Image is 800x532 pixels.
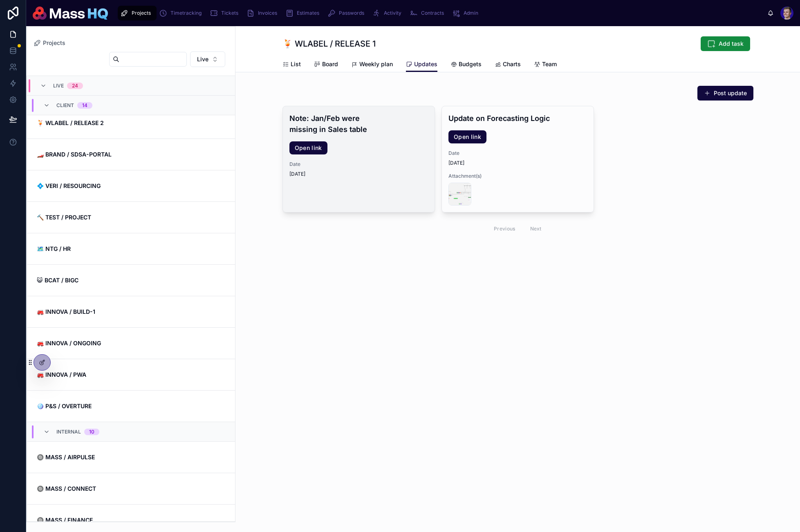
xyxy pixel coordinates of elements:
span: Add task [719,40,744,48]
a: Weekly plan [351,57,393,73]
img: App logo [33,7,108,20]
strong: 🗺 NTG / HR [37,245,71,252]
span: Invoices [258,10,277,16]
a: 🍹 WLABEL / RELEASE 2 [27,107,235,139]
a: 😺 BCAT / BIGC [27,265,235,296]
strong: 🏎️ BRAND / SDSA-PORTAL [37,151,112,158]
span: Client [56,102,74,109]
strong: 🔘 MASS / CONNECT [37,485,96,492]
strong: 🚒 INNOVA / ONGOING [37,340,101,346]
button: Post update [697,86,753,101]
a: Board [314,57,338,73]
a: 🚒 INNOVA / ONGOING [27,328,235,359]
span: Team [542,60,557,68]
h4: Update on Forecasting Logic [448,113,587,124]
span: Internal [56,429,81,435]
span: Tickets [221,10,238,16]
div: scrollable content [114,4,767,22]
a: 🪩 P&S / OVERTURE [27,391,235,422]
a: Passwords [325,6,370,20]
span: [DATE] [448,160,587,166]
span: Weekly plan [359,60,393,68]
h4: Note: Jan/Feb were missing in Sales table [289,113,428,135]
span: Updates [414,60,437,68]
a: Note: Jan/Feb were missing in Sales tableOpen linkDate[DATE] [282,106,435,212]
a: Estimates [283,6,325,20]
strong: 🚒 INNOVA / PWA [37,371,86,378]
a: 🗺 NTG / HR [27,233,235,265]
span: Activity [384,10,401,16]
a: 🔘 MASS / CONNECT [27,473,235,505]
span: Projects [43,39,65,47]
span: Passwords [339,10,364,16]
a: 🔨 TEST / PROJECT [27,202,235,233]
strong: 🔘 MASS / FINANCE [37,516,93,523]
span: Board [322,60,338,68]
span: [DATE] [289,171,428,177]
a: Admin [450,6,484,20]
a: 🚒 INNOVA / BUILD-1 [27,296,235,328]
a: Projects [118,6,157,20]
div: 10 [89,429,94,435]
span: List [291,60,301,68]
a: 🏎️ BRAND / SDSA-PORTAL [27,139,235,170]
button: Select Button [190,51,225,67]
a: Tickets [207,6,244,20]
span: Attachment(s) [448,173,587,179]
a: Budgets [450,57,482,73]
span: Date [448,150,587,156]
strong: 🪩 P&S / OVERTURE [37,402,92,409]
a: Timetracking [157,6,207,20]
strong: 🚒 INNOVA / BUILD-1 [37,308,95,315]
span: Date [289,161,428,168]
span: Admin [464,10,478,16]
a: Activity [370,6,407,20]
strong: 🔨 TEST / PROJECT [37,214,91,221]
span: Live [197,55,208,63]
a: List [282,57,301,73]
span: Charts [503,60,521,68]
strong: 😺 BCAT / BIGC [37,277,78,284]
a: Invoices [244,6,283,20]
div: 14 [82,102,87,109]
div: 24 [72,83,78,89]
a: Open link [448,130,486,143]
a: Charts [495,57,521,73]
a: Update on Forecasting LogicOpen linkDate[DATE]Attachment(s) [441,106,594,212]
h1: 🍹 WLABEL / RELEASE 1 [282,38,376,49]
span: LIVE [53,83,64,89]
span: Projects [132,10,151,16]
button: Add task [701,36,750,51]
span: Contracts [421,10,444,16]
span: Budgets [459,60,482,68]
a: 🔘 MASS / AIRPULSE [27,442,235,473]
span: Estimates [297,10,319,16]
strong: 💠 VERI / RESOURCING [37,182,101,189]
a: 🚒 INNOVA / PWA [27,359,235,391]
a: Projects [33,39,65,47]
span: Timetracking [170,10,202,16]
strong: 🍹 WLABEL / RELEASE 2 [37,119,104,126]
a: Team [534,57,557,73]
strong: 🔘 MASS / AIRPULSE [37,454,95,460]
a: Updates [406,57,437,72]
a: Open link [289,141,327,154]
a: Contracts [407,6,450,20]
a: 💠 VERI / RESOURCING [27,170,235,202]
